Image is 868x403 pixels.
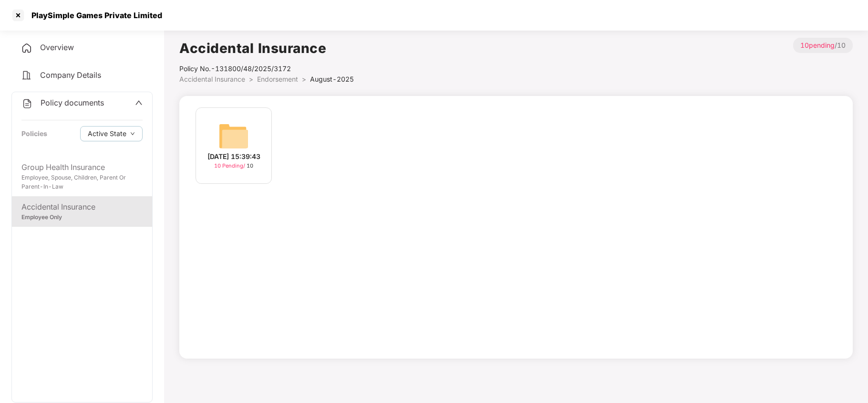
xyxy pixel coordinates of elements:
div: [DATE] 15:39:43 [207,151,260,162]
h1: Accidental Insurance [179,38,354,59]
span: > [302,75,306,83]
button: Active Statedown [80,126,143,141]
div: Employee Only [21,213,143,222]
div: Accidental Insurance [21,201,143,213]
span: 10 Pending / [214,162,247,169]
span: Policy documents [41,98,104,107]
img: svg+xml;base64,PHN2ZyB4bWxucz0iaHR0cDovL3d3dy53My5vcmcvMjAwMC9zdmciIHdpZHRoPSIyNCIgaGVpZ2h0PSIyNC... [21,70,32,81]
div: Policies [21,128,47,139]
div: Group Health Insurance [21,161,143,173]
span: 10 pending [800,41,835,49]
span: Overview [40,42,74,52]
span: Endorsement [257,75,298,83]
div: Employee, Spouse, Children, Parent Or Parent-In-Law [21,173,143,191]
span: August-2025 [310,75,354,83]
span: down [130,131,135,137]
img: svg+xml;base64,PHN2ZyB4bWxucz0iaHR0cDovL3d3dy53My5vcmcvMjAwMC9zdmciIHdpZHRoPSI2NCIgaGVpZ2h0PSI2NC... [218,121,249,151]
p: / 10 [793,38,853,53]
span: Company Details [40,70,101,80]
div: Policy No.- 131800/48/2025/3172 [179,64,354,74]
span: > [249,75,253,83]
div: PlaySimple Games Private Limited [26,11,162,20]
img: svg+xml;base64,PHN2ZyB4bWxucz0iaHR0cDovL3d3dy53My5vcmcvMjAwMC9zdmciIHdpZHRoPSIyNCIgaGVpZ2h0PSIyNC... [21,98,33,109]
img: svg+xml;base64,PHN2ZyB4bWxucz0iaHR0cDovL3d3dy53My5vcmcvMjAwMC9zdmciIHdpZHRoPSIyNCIgaGVpZ2h0PSIyNC... [21,42,32,54]
span: Active State [88,128,126,139]
span: up [135,99,143,106]
div: 10 [214,162,253,170]
span: Accidental Insurance [179,75,245,83]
